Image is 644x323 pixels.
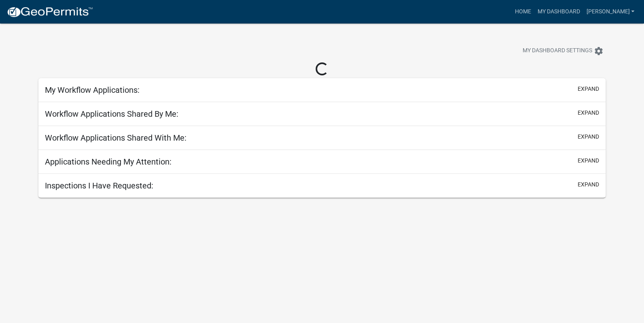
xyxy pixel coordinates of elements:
[516,43,610,59] button: My Dashboard Settingssettings
[578,85,599,93] button: expand
[578,180,599,189] button: expand
[583,4,638,19] a: [PERSON_NAME]
[45,133,186,143] h5: Workflow Applications Shared With Me:
[45,157,172,167] h5: Applications Needing My Attention:
[45,181,153,190] h5: Inspections I Have Requested:
[523,46,592,56] span: My Dashboard Settings
[45,109,178,119] h5: Workflow Applications Shared By Me:
[594,46,604,56] i: settings
[511,4,534,19] a: Home
[45,85,140,95] h5: My Workflow Applications:
[578,133,599,141] button: expand
[578,109,599,117] button: expand
[534,4,583,19] a: My Dashboard
[578,156,599,165] button: expand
